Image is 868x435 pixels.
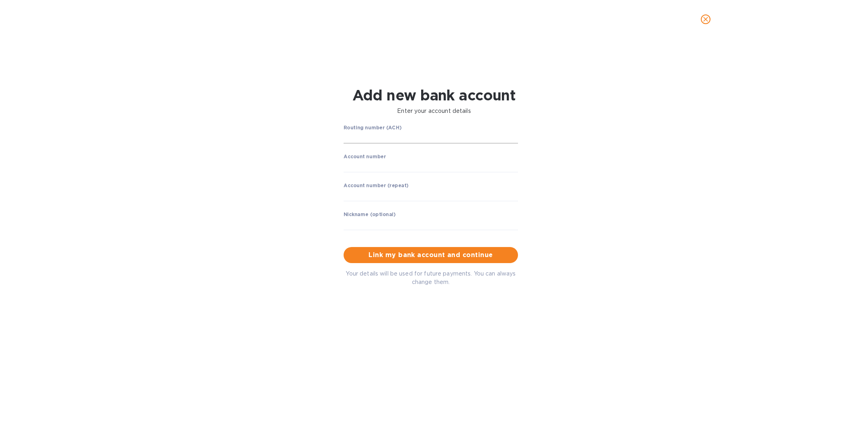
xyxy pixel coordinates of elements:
span: Link my bank account and continue [350,250,512,260]
label: Nickname (optional) [344,212,396,217]
label: Routing number (ACH) [344,126,401,131]
h1: Add new bank account [352,87,516,104]
button: close [696,10,715,29]
button: Link my bank account and continue [344,247,518,263]
label: Account number (repeat) [344,184,409,188]
p: Enter your account details [352,107,516,115]
p: Your details will be used for future payments. You can always change them. [344,270,518,286]
label: Account number [344,155,386,159]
